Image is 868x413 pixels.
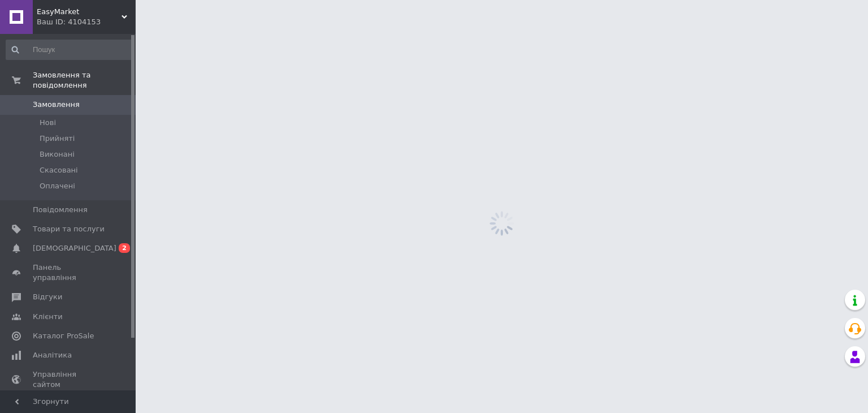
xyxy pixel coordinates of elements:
span: Клієнти [33,312,63,322]
span: Каталог ProSale [33,331,94,341]
span: Замовлення та повідомлення [33,70,136,91]
span: [DEMOGRAPHIC_DATA] [33,243,116,253]
span: Виконані [40,149,75,160]
img: spinner_grey-bg-hcd09dd2d8f1a785e3413b09b97f8118e7.gif [487,208,517,239]
span: Управління сайтом [33,369,105,390]
span: Скасовані [40,165,78,175]
div: Ваш ID: 4104153 [37,17,136,27]
span: Прийняті [40,134,75,144]
span: Оплачені [40,181,75,191]
span: Відгуки [33,292,62,302]
span: Нові [40,118,56,128]
span: Повідомлення [33,205,88,215]
span: Панель управління [33,263,105,283]
span: 2 [119,243,130,253]
span: EasyMarket [37,7,121,17]
span: Аналітика [33,350,72,360]
input: Пошук [6,40,133,60]
span: Товари та послуги [33,224,105,234]
span: Замовлення [33,100,80,110]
